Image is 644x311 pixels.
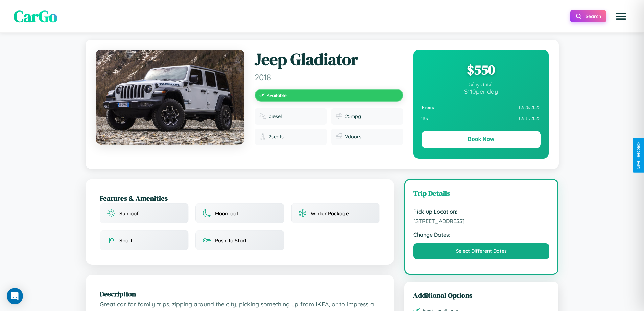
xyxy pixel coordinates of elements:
[119,210,139,217] span: Sunroof
[413,243,550,259] button: Select Different Dates
[7,288,23,304] div: Open Intercom Messenger
[267,92,287,98] span: Available
[259,113,266,120] img: Fuel type
[586,13,601,19] span: Search
[422,131,541,148] button: Book Now
[413,231,550,238] strong: Change Dates:
[259,133,266,140] img: Seats
[422,82,541,88] div: 5 days total
[345,113,361,119] span: 25 mpg
[570,10,606,22] button: Search
[422,88,541,95] div: $ 110 per day
[14,5,57,27] span: CarGo
[422,113,541,124] div: 12 / 31 / 2025
[345,134,361,140] span: 2 doors
[269,113,282,119] span: diesel
[612,7,630,26] button: Open menu
[422,61,541,79] div: $ 550
[413,188,550,201] h3: Trip Details
[413,218,550,224] span: [STREET_ADDRESS]
[119,237,133,244] span: Sport
[255,72,403,82] span: 2018
[422,105,435,110] strong: From:
[255,50,403,69] h1: Jeep Gladiator
[100,193,380,203] h2: Features & Amenities
[413,208,550,215] strong: Pick-up Location:
[336,133,342,140] img: Doors
[311,210,349,217] span: Winter Package
[422,116,428,121] strong: To:
[215,210,238,217] span: Moonroof
[636,142,641,169] div: Give Feedback
[413,290,550,300] h3: Additional Options
[336,113,342,120] img: Fuel efficiency
[269,134,284,140] span: 2 seats
[96,50,244,145] img: Jeep Gladiator 2018
[100,289,380,299] h2: Description
[215,237,247,244] span: Push To Start
[422,102,541,113] div: 12 / 26 / 2025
